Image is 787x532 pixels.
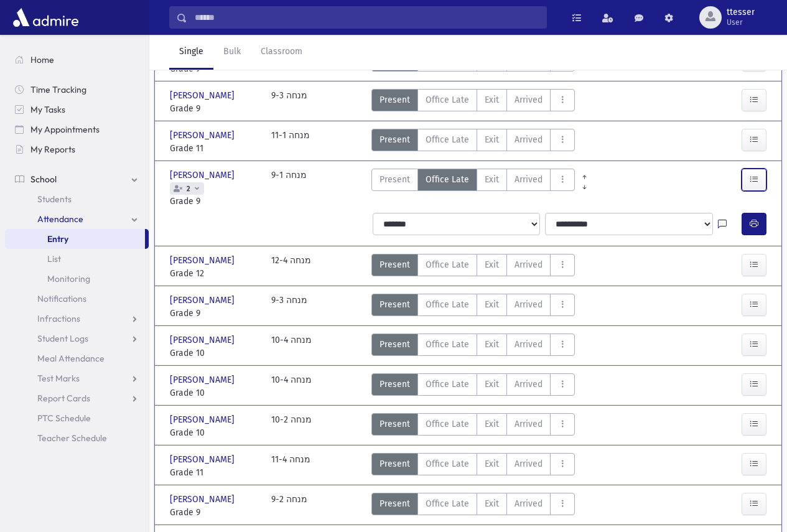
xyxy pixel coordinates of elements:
[170,413,237,426] span: [PERSON_NAME]
[5,368,149,388] a: Test Marks
[515,173,543,186] span: Arrived
[170,267,259,280] span: Grade 12
[5,249,149,269] a: List
[485,173,499,186] span: Exit
[37,393,90,404] span: Report Cards
[5,189,149,209] a: Students
[5,229,145,249] a: Entry
[426,338,469,351] span: Office Late
[380,418,410,431] span: Present
[170,195,259,208] span: Grade 9
[380,258,410,271] span: Present
[5,139,149,159] a: My Reports
[380,457,410,470] span: Present
[485,133,499,146] span: Exit
[515,378,543,391] span: Arrived
[485,457,499,470] span: Exit
[5,388,149,408] a: Report Cards
[170,347,259,360] span: Grade 10
[371,373,575,399] div: AttTypes
[37,413,91,424] span: PTC Schedule
[30,174,57,185] span: School
[170,466,259,479] span: Grade 11
[170,493,237,506] span: [PERSON_NAME]
[380,173,410,186] span: Present
[426,133,469,146] span: Office Late
[5,348,149,368] a: Meal Attendance
[37,293,86,304] span: Notifications
[5,289,149,309] a: Notifications
[485,378,499,391] span: Exit
[170,386,259,399] span: Grade 10
[371,413,575,439] div: AttTypes
[271,294,307,320] div: 9-3 מנחה
[170,294,237,307] span: [PERSON_NAME]
[271,89,307,115] div: 9-3 מנחה
[37,333,88,344] span: Student Logs
[170,453,237,466] span: [PERSON_NAME]
[485,497,499,510] span: Exit
[485,93,499,106] span: Exit
[5,309,149,329] a: Infractions
[213,35,251,70] a: Bulk
[251,35,312,70] a: Classroom
[271,334,312,360] div: 10-4 מנחה
[5,169,149,189] a: School
[426,378,469,391] span: Office Late
[5,100,149,119] a: My Tasks
[5,209,149,229] a: Attendance
[5,329,149,348] a: Student Logs
[37,353,105,364] span: Meal Attendance
[37,432,107,444] span: Teacher Schedule
[426,457,469,470] span: Office Late
[170,89,237,102] span: [PERSON_NAME]
[380,133,410,146] span: Present
[380,338,410,351] span: Present
[515,298,543,311] span: Arrived
[485,298,499,311] span: Exit
[371,89,575,115] div: AttTypes
[515,497,543,510] span: Arrived
[170,142,259,155] span: Grade 11
[30,144,75,155] span: My Reports
[271,169,307,208] div: 9-1 מנחה
[30,104,65,115] span: My Tasks
[426,173,469,186] span: Office Late
[170,254,237,267] span: [PERSON_NAME]
[371,254,575,280] div: AttTypes
[170,129,237,142] span: [PERSON_NAME]
[5,80,149,100] a: Time Tracking
[47,233,68,245] span: Entry
[485,338,499,351] span: Exit
[727,7,755,17] span: ttesser
[170,426,259,439] span: Grade 10
[426,497,469,510] span: Office Late
[170,307,259,320] span: Grade 9
[271,413,312,439] div: 10-2 מנחה
[515,93,543,106] span: Arrived
[5,428,149,448] a: Teacher Schedule
[37,213,83,225] span: Attendance
[30,84,86,95] span: Time Tracking
[271,254,311,280] div: 12-4 מנחה
[371,493,575,519] div: AttTypes
[371,169,575,208] div: AttTypes
[187,6,546,29] input: Search
[515,338,543,351] span: Arrived
[515,258,543,271] span: Arrived
[170,334,237,347] span: [PERSON_NAME]
[426,418,469,431] span: Office Late
[371,453,575,479] div: AttTypes
[5,119,149,139] a: My Appointments
[271,453,310,479] div: 11-4 מנחה
[426,93,469,106] span: Office Late
[170,169,237,182] span: [PERSON_NAME]
[727,17,755,27] span: User
[271,129,310,155] div: 11-1 מנחה
[37,313,80,324] span: Infractions
[47,273,90,284] span: Monitoring
[47,253,61,264] span: List
[10,5,81,30] img: AdmirePro
[5,50,149,70] a: Home
[380,298,410,311] span: Present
